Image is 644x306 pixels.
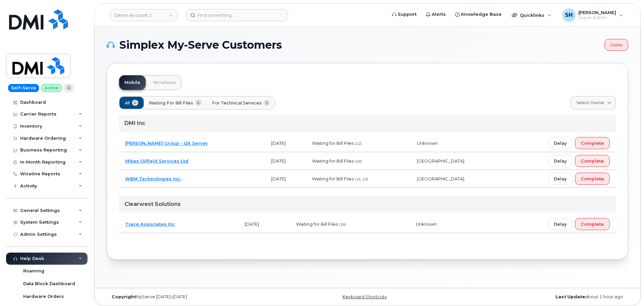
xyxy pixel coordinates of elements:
[548,173,572,185] button: Delay
[312,158,354,164] span: Waiting for Bill Files
[556,294,585,299] strong: Last Update
[119,40,282,50] span: Simplex My-Serve Customers
[148,75,181,90] a: Wirelines
[355,177,368,181] span: (16, 29)
[417,176,464,181] span: [GEOGRAPHIC_DATA]
[581,221,604,227] span: Complete
[605,39,628,51] a: Delete
[417,158,464,164] span: [GEOGRAPHIC_DATA]
[454,294,628,300] div: about 1 hour ago
[548,155,572,167] button: Delay
[576,100,605,106] span: Select Owner
[119,196,616,213] div: Clearwest Solutions
[575,218,610,230] button: Complete
[554,158,567,164] span: Delay
[112,294,136,299] strong: Copyright
[554,140,567,146] span: Delay
[554,221,567,227] span: Delay
[581,158,604,164] span: Complete
[548,137,572,149] button: Delay
[575,155,610,167] button: Complete
[571,96,616,110] a: Select Owner
[581,140,604,146] span: Complete
[339,222,346,227] span: (28)
[264,100,270,106] span: 1
[195,100,202,106] span: 4
[417,140,438,146] span: Unknown
[575,173,610,185] button: Complete
[125,140,208,146] a: [PERSON_NAME] Group - QA Server
[296,221,338,227] span: Waiting for Bill Files
[554,176,567,182] span: Delay
[265,170,306,188] td: [DATE]
[119,115,616,132] div: DMI Inc
[581,176,604,182] span: Complete
[312,176,354,181] span: Waiting for Bill Files
[107,294,281,300] div: MyServe [DATE]–[DATE]
[343,294,387,299] a: Keyboard Shortcuts
[265,134,306,152] td: [DATE]
[125,158,188,164] a: Mikes Oilfield Services Ltd
[119,75,146,90] a: Mobile
[265,152,306,170] td: [DATE]
[125,221,175,227] a: Trace Associates Inc
[239,215,290,233] td: [DATE]
[212,100,262,106] span: For Technical Services
[149,100,193,106] span: Waiting for Bill Files
[125,176,181,181] a: WBM Technologies Inc.
[355,141,362,146] span: (22)
[355,159,362,164] span: (28)
[548,218,572,230] button: Delay
[575,137,610,149] button: Complete
[312,140,354,146] span: Waiting for Bill Files
[416,221,437,227] span: Unknown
